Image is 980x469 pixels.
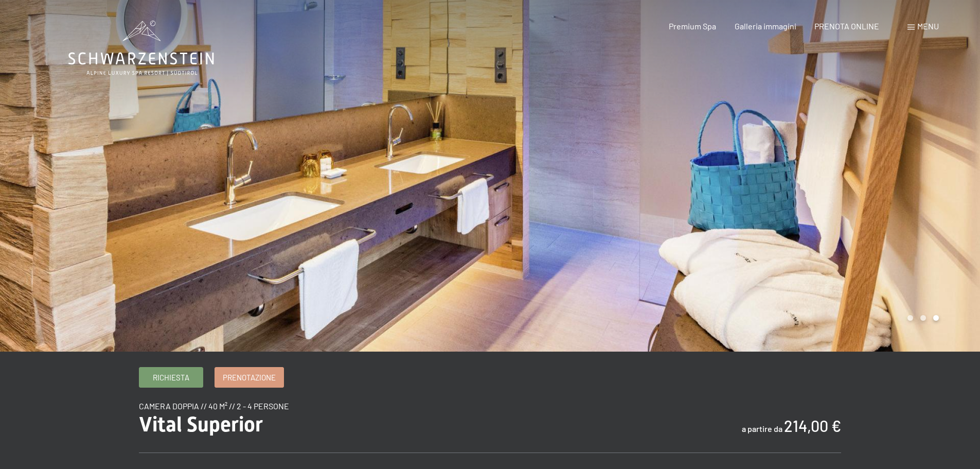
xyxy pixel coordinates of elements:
[139,368,203,387] a: Richiesta
[153,372,189,383] span: Richiesta
[139,401,289,411] span: camera doppia // 40 m² // 2 - 4 persone
[669,21,716,31] a: Premium Spa
[814,21,879,31] a: PRENOTA ONLINE
[139,412,263,437] span: Vital Superior
[223,372,276,383] span: Prenotazione
[735,21,796,31] a: Galleria immagini
[215,368,283,387] a: Prenotazione
[742,424,782,433] span: a partire da
[917,21,939,31] span: Menu
[784,416,841,435] b: 214,00 €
